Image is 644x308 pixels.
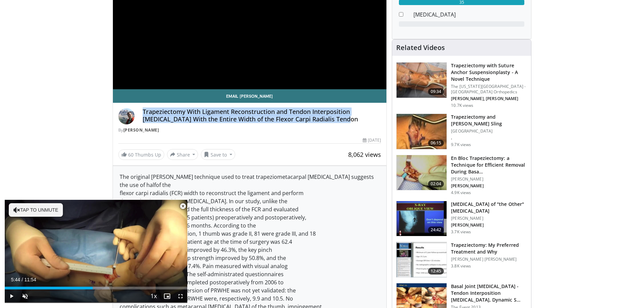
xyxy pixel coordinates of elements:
[397,201,447,236] img: 09e868cb-fe32-49e2-90a1-f0e069513119.150x105_q85_crop-smart_upscale.jpg
[147,289,160,303] button: Playback Rate
[167,149,198,160] button: Share
[451,103,473,108] p: 10.7K views
[451,96,527,101] p: [PERSON_NAME], [PERSON_NAME]
[451,84,527,95] p: The [US_STATE][GEOGRAPHIC_DATA] - [GEOGRAPHIC_DATA] Orthopedics
[118,149,164,160] a: 60 Thumbs Up
[451,242,527,255] h3: Trapeziectomy: My Preferred Treatment and Why
[396,155,527,195] a: 02:04 En Bloc Trapeziectomy: a Technique for Efficient Removal During Basa… [PERSON_NAME] [PERSON...
[451,135,527,141] p: .
[396,44,445,52] h4: Related Videos
[451,142,471,147] p: 9.7K views
[174,289,187,303] button: Fullscreen
[451,114,527,127] h3: Trapeziectomy and [PERSON_NAME] Sling
[451,155,527,175] h3: En Bloc Trapeziectomy: a Technique for Efficient Removal During Basa…
[451,201,527,214] h3: [MEDICAL_DATA] of "the Other" [MEDICAL_DATA]
[348,150,381,159] span: 8,062 views
[451,62,527,82] h3: Trapeziectomy with Suture Anchor Suspensionplasty - A Novel Technique
[397,114,447,149] img: trapeziectomy_voice_100005030_3.jpg.150x105_q85_crop-smart_upscale.jpg
[201,149,235,160] button: Save to
[396,62,527,108] a: 09:34 Trapeziectomy with Suture Anchor Suspensionplasty - A Novel Technique The [US_STATE][GEOGRA...
[113,89,387,103] a: Email [PERSON_NAME]
[396,114,527,149] a: 06:15 Trapeziectomy and [PERSON_NAME] Sling [GEOGRAPHIC_DATA] . 9.7K views
[451,257,527,262] p: [PERSON_NAME] [PERSON_NAME]
[160,289,174,303] button: Enable picture-in-picture mode
[396,242,527,278] a: 12:45 Trapeziectomy: My Preferred Treatment and Why [PERSON_NAME] [PERSON_NAME] 3.8K views
[396,201,527,237] a: 24:42 [MEDICAL_DATA] of "the Other" [MEDICAL_DATA] [PERSON_NAME] [PERSON_NAME] 3.7K views
[5,287,187,289] div: Progress Bar
[118,108,135,124] img: Avatar
[451,216,527,221] p: [PERSON_NAME]
[22,277,23,282] span: /
[428,227,444,233] span: 24:42
[5,199,187,303] video-js: Video Player
[451,128,527,134] p: [GEOGRAPHIC_DATA]
[451,283,527,303] h3: Basal Joint [MEDICAL_DATA] - Tendon Interposition [MEDICAL_DATA], Dynamic S…
[9,203,63,217] button: Tap to unmute
[428,88,444,95] span: 09:34
[143,108,381,123] h4: Trapeziectomy With Ligament Reconstruction and Tendon Interposition [MEDICAL_DATA] With the Entir...
[363,137,381,143] div: [DATE]
[397,155,447,190] img: adccc3c3-27a2-414b-8990-1ed5991eef91.150x105_q85_crop-smart_upscale.jpg
[18,289,32,303] button: Unmute
[428,181,444,187] span: 02:04
[451,176,527,182] p: [PERSON_NAME]
[397,63,447,98] img: 1e56fb93-9923-46c5-95db-3805b87b86e9.150x105_q85_crop-smart_upscale.jpg
[428,140,444,146] span: 06:15
[5,289,18,303] button: Play
[397,242,447,277] img: FZUcRHgrY5h1eNdH4xMDoxOjB1O8AjAz.150x105_q85_crop-smart_upscale.jpg
[123,127,159,133] a: [PERSON_NAME]
[428,268,444,275] span: 12:45
[24,277,36,282] span: 11:54
[451,222,527,228] p: [PERSON_NAME]
[118,127,381,133] div: By
[11,277,20,282] span: 5:44
[451,190,471,195] p: 4.9K views
[128,151,134,158] span: 60
[451,229,471,235] p: 3.7K views
[408,10,529,19] dd: [MEDICAL_DATA]
[451,263,471,269] p: 3.8K views
[451,183,527,189] p: [PERSON_NAME]
[176,199,190,213] button: Close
